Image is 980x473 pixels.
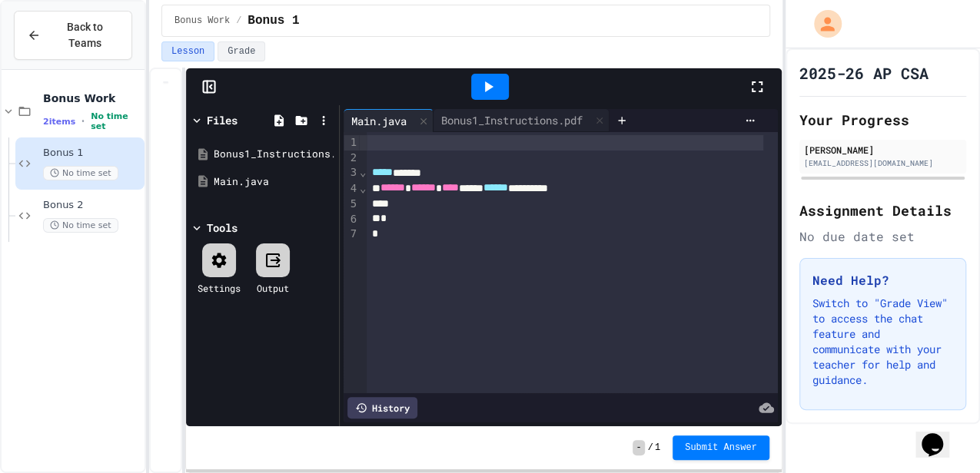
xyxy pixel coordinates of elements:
[257,281,289,295] div: Output
[673,435,769,460] button: Submit Answer
[799,200,966,221] h2: Assignment Details
[648,442,653,454] span: /
[812,296,953,388] p: Switch to "Grade View" to access the chat feature and communicate with your teacher for help and ...
[43,117,75,127] span: 2 items
[43,218,118,233] span: No time set
[359,166,367,178] span: Fold line
[14,11,132,60] button: Back to Teams
[655,442,660,454] span: 1
[50,19,119,51] span: Back to Teams
[207,220,238,236] div: Tools
[43,91,141,105] span: Bonus Work
[344,113,414,129] div: Main.java
[685,442,757,454] span: Submit Answer
[161,41,214,61] button: Lesson
[804,143,962,157] div: [PERSON_NAME]
[344,227,359,242] div: 7
[344,165,359,180] div: 3
[218,41,265,61] button: Grade
[344,197,359,212] div: 5
[344,150,359,166] div: 2
[344,135,359,150] div: 1
[798,6,845,41] div: My Account
[344,212,359,227] div: 6
[799,62,929,84] h1: 2025-26 AP CSA
[434,112,590,128] div: Bonus1_Instructions.pdf
[214,174,334,190] div: Main.java
[804,157,962,169] div: [EMAIL_ADDRESS][DOMAIN_NAME]
[347,397,417,418] div: History
[236,15,241,27] span: /
[207,112,238,128] div: Files
[799,227,966,246] div: No due date set
[812,271,953,289] h3: Need Help?
[247,12,299,30] span: Bonus 1
[359,182,367,194] span: Fold line
[915,412,965,458] iframe: chat widget
[344,181,359,197] div: 4
[43,147,141,160] span: Bonus 1
[43,166,118,180] span: No time set
[91,111,141,131] span: No time set
[344,109,434,132] div: Main.java
[43,199,141,212] span: Bonus 2
[214,147,334,162] div: Bonus1_Instructions.pdf
[633,440,644,455] span: -
[434,109,610,132] div: Bonus1_Instructions.pdf
[174,15,230,27] span: Bonus Work
[198,281,241,295] div: Settings
[799,109,966,131] h2: Your Progress
[81,115,85,127] span: •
